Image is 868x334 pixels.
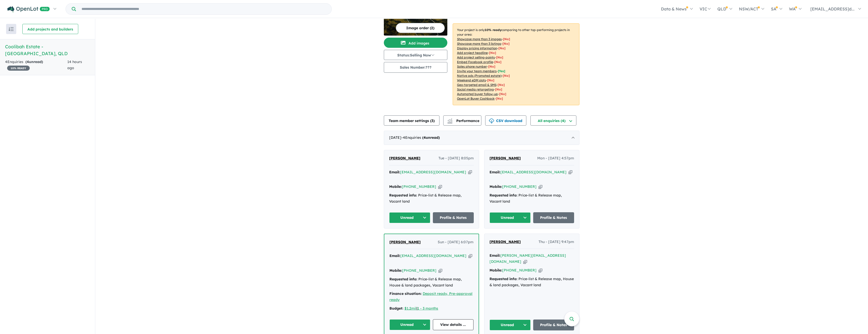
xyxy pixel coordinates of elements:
button: Status:Selling Now [384,50,447,60]
button: CSV download [485,115,526,126]
u: Embed Facebook profile [457,60,493,64]
span: [PERSON_NAME] [490,239,521,244]
u: Sales phone number [457,65,487,68]
a: [PERSON_NAME] [490,239,521,245]
strong: Requested info: [389,193,417,198]
u: Display pricing information [457,46,497,50]
span: [ No ] [489,51,496,55]
a: 1 - 3 months [417,306,438,311]
strong: ( unread) [422,135,440,140]
div: 4 Enquir ies [5,59,67,71]
strong: Requested info: [490,193,517,198]
strong: Requested info: [389,277,417,281]
img: bar-chart.svg [447,120,452,123]
span: [No] [499,92,506,96]
img: line-chart.svg [448,118,452,121]
span: - 4 Enquir ies [401,135,440,140]
div: Price-list & Release map, Vacant land [490,192,574,205]
a: [PERSON_NAME] [389,239,421,245]
a: [PERSON_NAME] [389,155,420,161]
button: Copy [468,170,472,175]
button: Unread [389,319,430,330]
a: [EMAIL_ADDRESS][DOMAIN_NAME] [400,170,466,174]
span: [PERSON_NAME] [490,156,521,160]
strong: Email: [389,170,400,174]
button: Unread [490,212,531,223]
a: [EMAIL_ADDRESS][DOMAIN_NAME] [400,253,466,258]
span: [ No ] [498,46,506,50]
button: Performance [443,115,481,126]
b: 10 % ready [485,28,501,32]
u: Add project selling-points [457,55,495,59]
strong: Mobile: [490,184,502,189]
button: Copy [569,170,572,175]
strong: Email: [490,170,500,174]
span: Sun - [DATE] 6:07pm [438,239,474,245]
span: [PERSON_NAME] [389,156,420,160]
img: sort.svg [9,27,14,31]
u: Social media retargeting [457,87,494,91]
a: Profile & Notes [433,212,474,223]
span: [No] [487,78,494,82]
button: Copy [438,268,442,273]
a: [PHONE_NUMBER] [502,268,536,272]
span: [No] [498,83,505,87]
strong: Email: [389,253,400,258]
u: Showcase more than 3 listings [457,42,501,45]
a: [PERSON_NAME][EMAIL_ADDRESS][DOMAIN_NAME] [490,253,566,264]
span: 14 hours ago [67,59,82,70]
u: Weekend eDM slots [457,78,486,82]
span: Mon - [DATE] 4:57pm [537,155,574,161]
u: Geo-targeted email & SMS [457,83,496,87]
p: Your project is only comparing to other top-performing projects in your area: - - - - - - - - - -... [453,23,579,105]
a: [PHONE_NUMBER] [402,184,436,189]
button: All enquiries (4) [530,115,576,126]
span: 4 [27,59,29,64]
h5: Coolibah Estate - [GEOGRAPHIC_DATA] , QLD [5,43,90,57]
a: $1.2mil [404,306,417,311]
span: 4 [423,135,426,140]
span: [EMAIL_ADDRESS]d... [810,6,855,11]
span: [ Yes ] [498,69,505,73]
a: Profile & Notes [533,212,574,223]
strong: ( unread) [25,59,43,64]
strong: Mobile: [389,268,402,273]
strong: Email: [490,253,500,258]
img: download icon [489,118,494,124]
span: 3 [431,118,433,123]
button: Add images [384,38,447,48]
button: Copy [438,184,442,189]
a: [PHONE_NUMBER] [502,184,536,189]
button: Copy [539,184,542,189]
span: 10 % READY [7,66,30,71]
button: Image order (2) [396,23,445,33]
button: Copy [523,259,527,264]
div: Price-list & Release map, House & land packages, Vacant land [389,276,474,289]
span: [ No ] [503,37,510,41]
strong: Mobile: [389,184,402,189]
span: [ No ] [502,42,510,45]
u: Invite your team members [457,69,497,73]
span: [ No ] [496,55,503,59]
a: View details ... [433,319,474,330]
strong: Budget: [389,306,403,311]
span: [ No ] [494,60,501,64]
u: Automated buyer follow-up [457,92,498,96]
strong: Mobile: [490,268,502,272]
div: Price-list & Release map, Vacant land [389,192,474,205]
a: [EMAIL_ADDRESS][DOMAIN_NAME] [500,170,566,174]
button: Copy [539,268,542,273]
span: Tue - [DATE] 8:05pm [438,155,474,161]
button: Add projects and builders [22,24,78,34]
img: Openlot PRO Logo White [7,6,50,12]
span: Performance [448,118,479,123]
span: [No] [496,97,503,100]
u: OpenLot Buyer Cashback [457,97,495,100]
a: Deposit ready, Pre-approval ready [389,291,472,302]
div: | [389,306,474,312]
span: Thu - [DATE] 9:47pm [539,239,574,245]
span: [PERSON_NAME] [389,240,421,244]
